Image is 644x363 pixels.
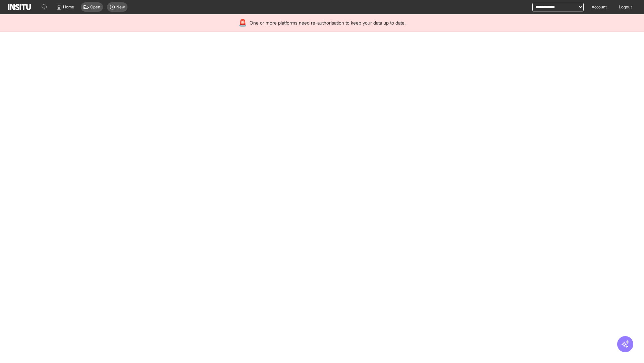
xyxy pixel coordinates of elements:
[63,4,74,10] span: Home
[250,19,406,26] span: One or more platforms need re-authorisation to keep your data up to date.
[116,4,125,10] span: New
[90,4,100,10] span: Open
[8,4,31,10] img: Logo
[238,18,247,28] div: 🚨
